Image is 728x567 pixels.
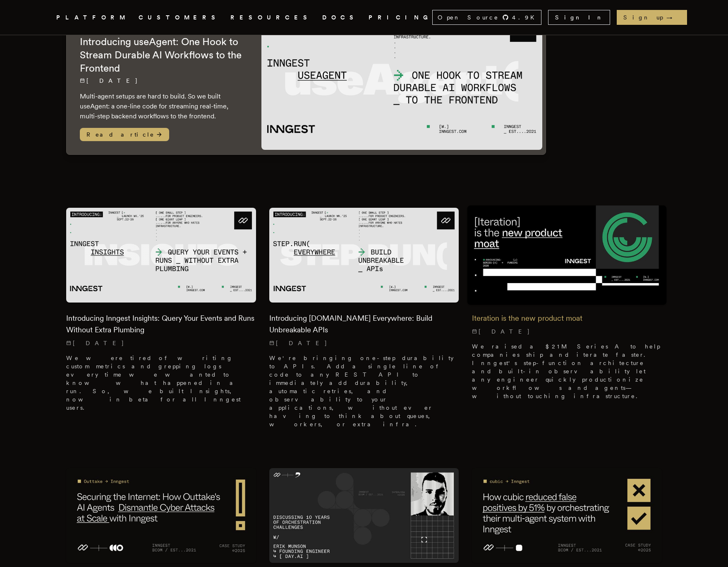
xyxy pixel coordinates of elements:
p: [DATE] [80,77,245,85]
a: Sign up [617,10,687,25]
img: Featured image for Introducing Step.Run Everywhere: Build Unbreakable APIs blog post [269,208,459,303]
a: PRICING [369,12,432,23]
p: [DATE] [472,327,662,336]
p: We were tired of writing custom metrics and grepping logs every time we wanted to know what happe... [66,354,256,412]
h2: Iteration is the new product moat [472,312,662,324]
h2: Introducing Inngest Insights: Query Your Events and Runs Without Extra Plumbing [66,312,256,336]
img: Featured image for Discussing 10 years of orchestration challenges with Erik Munson, founding eng... [269,468,459,563]
img: Featured image for Introducing useAgent: One Hook to Stream Durable AI Workflows to the Frontend ... [261,10,542,150]
p: [DATE] [66,339,256,347]
img: Featured image for Introducing Inngest Insights: Query Your Events and Runs Without Extra Plumbin... [66,208,256,303]
a: CUSTOMERS [139,12,220,23]
p: Multi-agent setups are hard to build. So we built useAgent: a one-line code for streaming real-ti... [80,91,245,121]
span: Read article [80,128,169,141]
img: Featured image for Iteration is the new product moat blog post [467,205,667,305]
span: Open Source [438,13,499,22]
img: Featured image for Customer story: Outtake blog post [66,468,256,563]
p: We raised a $21M Series A to help companies ship and iterate faster. Inngest's step-function arch... [472,342,662,400]
a: Sign In [548,10,610,25]
button: RESOURCES [230,12,312,23]
a: DOCS [322,12,359,23]
span: → [666,13,680,22]
p: We're bringing one-step durability to APIs. Add a single line of code to any REST API to immediat... [269,354,459,428]
p: [DATE] [269,339,459,347]
h2: Introducing [DOMAIN_NAME] Everywhere: Build Unbreakable APIs [269,312,459,336]
a: Latest PostIntroducing useAgent: One Hook to Stream Durable AI Workflows to the Frontend[DATE] Mu... [66,5,546,155]
img: Featured image for Customer story: cubic blog post [472,468,662,563]
h2: Introducing useAgent: One Hook to Stream Durable AI Workflows to the Frontend [80,35,245,75]
a: Featured image for Introducing Inngest Insights: Query Your Events and Runs Without Extra Plumbin... [66,208,256,418]
a: Featured image for Introducing Step.Run Everywhere: Build Unbreakable APIs blog postIntroducing [... [269,208,459,435]
a: Featured image for Iteration is the new product moat blog postIteration is the new product moat[D... [472,208,662,407]
span: 4.9 K [512,13,539,22]
button: PLATFORM [56,12,129,23]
